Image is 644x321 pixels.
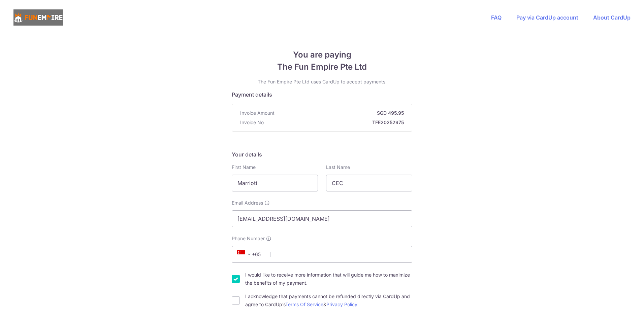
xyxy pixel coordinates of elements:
[593,14,631,21] a: About CardUp
[232,200,263,206] span: Email Address
[285,301,323,307] a: Terms Of Service
[266,119,404,126] strong: TFE20252975
[232,210,412,227] input: Email address
[326,175,412,191] input: Last name
[491,14,502,21] a: FAQ
[245,271,412,287] label: I would like to receive more information that will guide me how to maximize the benefits of my pa...
[232,164,256,171] label: First Name
[232,175,318,191] input: First name
[232,150,412,158] h5: Your details
[245,292,412,309] label: I acknowledge that payments cannot be refunded directly via CardUp and agree to CardUp’s &
[277,110,404,116] strong: SGD 495.95
[240,110,275,116] span: Invoice Amount
[235,250,265,258] span: +65
[232,78,412,85] p: The Fun Empire Pte Ltd uses CardUp to accept payments.
[237,250,253,258] span: +65
[232,91,412,99] h5: Payment details
[240,119,264,126] span: Invoice No
[326,164,350,171] label: Last Name
[326,301,357,307] a: Privacy Policy
[232,235,265,242] span: Phone Number
[232,61,412,73] span: The Fun Empire Pte Ltd
[232,49,412,61] span: You are paying
[516,14,578,21] a: Pay via CardUp account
